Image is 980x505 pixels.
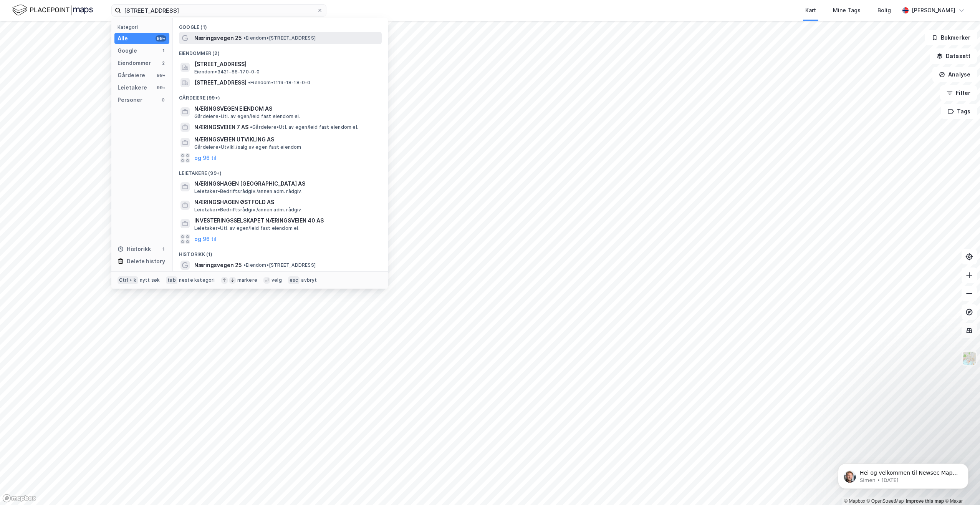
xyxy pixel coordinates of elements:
[301,277,317,283] div: avbryt
[194,207,303,213] span: Leietaker • Bedriftsrådgiv./annen adm. rådgiv.
[912,6,955,15] div: [PERSON_NAME]
[194,261,242,270] span: Næringsvegen 25
[118,244,151,254] div: Historikk
[194,144,301,150] span: Gårdeiere • Utvikl./salg av egen fast eiendom
[179,277,215,283] div: neste kategori
[243,35,316,41] span: Eiendom • [STREET_ADDRESS]
[877,6,891,15] div: Bolig
[194,234,217,244] button: og 96 til
[173,44,388,58] div: Eiendommer (2)
[243,262,316,268] span: Eiendom • [STREET_ADDRESS]
[805,6,816,15] div: Kart
[118,46,137,55] div: Google
[118,83,147,92] div: Leietakere
[173,245,388,259] div: Historikk (1)
[2,494,36,503] a: Mapbox homepage
[867,498,904,504] a: OpenStreetMap
[962,351,977,365] img: Z
[248,80,311,86] span: Eiendom • 1119-18-18-0-0
[194,198,379,207] span: NÆRINGSHAGEN ØSTFOLD AS
[194,179,379,188] span: NÆRINGSHAGEN [GEOGRAPHIC_DATA] AS
[833,6,861,15] div: Mine Tags
[173,164,388,178] div: Leietakere (99+)
[160,246,166,252] div: 1
[243,35,246,41] span: •
[160,60,166,66] div: 2
[194,104,379,113] span: NÆRINGSVEGEN EIENDOM AS
[925,30,977,45] button: Bokmerker
[160,97,166,103] div: 0
[173,18,388,32] div: Google (1)
[248,80,250,85] span: •
[118,34,128,43] div: Alle
[288,276,300,284] div: esc
[930,48,977,64] button: Datasett
[166,276,177,284] div: tab
[118,58,151,68] div: Eiendommer
[243,262,246,268] span: •
[194,216,379,225] span: INVESTERINGSSELSKAPET NÆRINGSVEIEN 40 AS
[156,35,166,42] div: 99+
[156,72,166,78] div: 99+
[194,135,379,144] span: NÆRINGSVEIEN UTVIKLING AS
[194,188,303,194] span: Leietaker • Bedriftsrådgiv./annen adm. rådgiv.
[194,225,300,231] span: Leietaker • Utl. av egen/leid fast eiendom el.
[118,95,142,105] div: Personer
[121,5,317,16] input: Søk på adresse, matrikkel, gårdeiere, leietakere eller personer
[906,498,944,504] a: Improve this map
[940,85,977,101] button: Filter
[118,24,169,30] div: Kategori
[156,85,166,91] div: 99+
[160,48,166,54] div: 1
[237,277,257,283] div: markere
[941,104,977,119] button: Tags
[118,71,145,80] div: Gårdeiere
[194,60,379,69] span: [STREET_ADDRESS]
[844,498,865,504] a: Mapbox
[140,277,160,283] div: nytt søk
[194,123,248,132] span: NÆRINGSVEIEN 7 AS
[250,124,252,130] span: •
[826,447,980,501] iframe: Intercom notifications message
[12,3,93,17] img: logo.f888ab2527a4732fd821a326f86c7f29.svg
[194,78,247,87] span: [STREET_ADDRESS]
[127,257,165,266] div: Delete history
[118,276,138,284] div: Ctrl + k
[194,153,217,163] button: og 96 til
[271,277,282,283] div: velg
[250,124,358,130] span: Gårdeiere • Utl. av egen/leid fast eiendom el.
[932,67,977,82] button: Analyse
[194,69,260,75] span: Eiendom • 3421-88-170-0-0
[194,113,300,120] span: Gårdeiere • Utl. av egen/leid fast eiendom el.
[173,89,388,103] div: Gårdeiere (99+)
[194,33,242,43] span: Næringsvegen 25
